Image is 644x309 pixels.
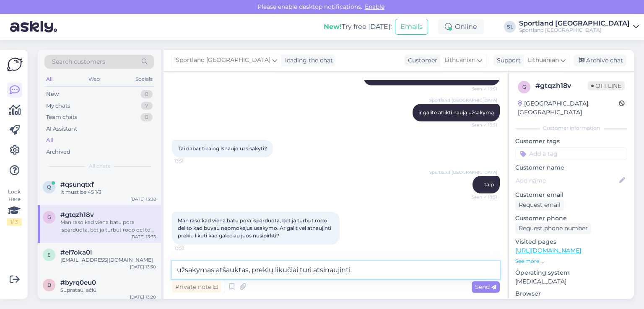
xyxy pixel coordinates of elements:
span: b [47,282,51,288]
div: Socials [134,74,154,85]
div: Try free [DATE]: [324,22,392,32]
span: Tai dabar tieaiog isnaujo uzsisakyti? [178,145,267,152]
div: My chats [46,102,70,110]
span: Seen ✓ 13:51 [466,194,497,200]
button: Emails [395,19,428,35]
div: 0 [140,113,153,121]
p: Operating system [515,268,627,277]
div: [DATE] 13:30 [130,264,156,270]
span: 13:52 [174,245,206,251]
div: It must be 45 1/3 [60,188,156,196]
span: #qsunqtxf [60,181,94,188]
span: Search customers [52,57,105,66]
span: Man raso kad viena batu pora isparduota, bet ja turbut rodo del to kad buvau nepmokejus usakymo. ... [178,217,332,239]
span: Sportland [GEOGRAPHIC_DATA] [176,56,270,65]
div: New [46,90,59,98]
p: Customer phone [515,214,627,223]
span: 13:51 [174,158,206,164]
span: ir galite atlikti naują užsakymą [418,109,494,116]
div: Look Here [7,188,22,226]
div: Archived [46,148,70,156]
div: Web [87,74,101,85]
div: Online [438,19,484,34]
span: #byrq0eu0 [60,279,96,286]
a: Sportland [GEOGRAPHIC_DATA]Sportland [GEOGRAPHIC_DATA] [519,20,639,33]
div: Request phone number [515,223,591,234]
b: New! [324,23,342,31]
div: Team chats [46,113,77,121]
div: Sportland [GEOGRAPHIC_DATA] [519,27,630,33]
p: Customer tags [515,137,627,146]
p: Chrome [TECHNICAL_ID] [515,298,627,307]
p: [MEDICAL_DATA] [515,277,627,286]
span: All chats [89,162,110,170]
span: Sportland [GEOGRAPHIC_DATA] [429,97,497,103]
span: taip [484,181,494,188]
span: #gtqzh18v [60,211,94,219]
span: Offline [588,81,625,90]
div: # gtqzh18v [535,81,588,91]
span: Sportland [GEOGRAPHIC_DATA] [429,169,497,175]
p: Visited pages [515,237,627,246]
div: [GEOGRAPHIC_DATA], [GEOGRAPHIC_DATA] [518,99,619,117]
div: Man raso kad viena batu pora isparduota, bet ja turbut rodo del to kad buvau nepmokejus usakymo. ... [60,219,156,234]
span: Seen ✓ 13:51 [466,86,497,92]
input: Add name [516,176,618,185]
span: Seen ✓ 13:51 [466,122,497,128]
span: g [522,84,526,90]
div: All [44,74,54,85]
div: Archive chat [574,55,626,66]
a: [URL][DOMAIN_NAME] [515,247,581,254]
p: Customer email [515,191,627,199]
div: [DATE] 13:20 [130,294,156,300]
p: See more ... [515,257,627,265]
div: Private note [172,281,221,293]
div: [DATE] 13:38 [130,196,156,202]
span: e [47,252,51,258]
div: AI Assistant [46,125,77,133]
div: Customer information [515,124,627,132]
span: Enable [362,3,387,10]
textarea: užsakymas atšauktas, prekių likučiai turi atsinaujinti [172,261,500,279]
img: Askly Logo [7,57,23,72]
div: Sportland [GEOGRAPHIC_DATA] [519,20,630,27]
div: Support [493,56,521,65]
div: Request email [515,199,564,211]
div: Customer [405,56,437,65]
div: [DATE] 13:35 [130,234,156,240]
div: Supratau, ačiū [60,286,156,294]
span: #el7oka0l [60,249,92,256]
div: [EMAIL_ADDRESS][DOMAIN_NAME] [60,256,156,264]
div: All [46,136,54,144]
div: SL [504,21,516,33]
span: Lithuanian [444,56,475,65]
div: 1 / 3 [7,218,22,226]
div: leading the chat [282,56,333,65]
p: Browser [515,289,627,298]
div: 7 [141,102,153,110]
span: g [47,214,51,220]
p: Customer name [515,163,627,172]
span: q [47,184,51,190]
div: 0 [140,90,153,98]
input: Add a tag [515,147,627,160]
span: Lithuanian [528,56,559,65]
span: Send [475,283,496,291]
